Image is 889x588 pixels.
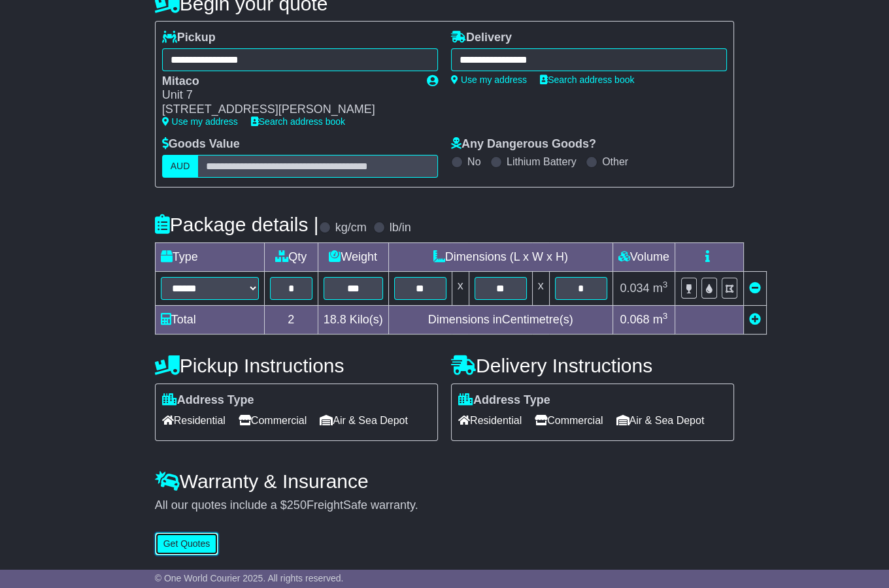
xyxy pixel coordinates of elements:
[335,221,367,235] label: kg/cm
[663,311,668,321] sup: 3
[162,410,226,431] span: Residential
[155,498,735,513] div: All our quotes include a $ FreightSafe warranty.
[162,31,216,45] label: Pickup
[749,313,761,326] a: Add new item
[162,137,240,152] label: Goods Value
[451,74,527,85] a: Use my address
[162,116,238,127] a: Use my address
[155,532,219,555] button: Get Quotes
[318,305,388,334] td: Kilo(s)
[602,155,628,168] label: Other
[458,410,522,431] span: Residential
[451,137,596,152] label: Any Dangerous Goods?
[162,74,414,89] div: Mitaco
[264,305,318,334] td: 2
[540,74,634,85] a: Search address book
[162,393,254,408] label: Address Type
[155,214,319,235] h4: Package details |
[155,305,264,334] td: Total
[467,155,480,168] label: No
[390,221,411,235] label: lb/in
[616,410,705,431] span: Air & Sea Depot
[663,280,668,289] sup: 3
[320,410,408,431] span: Air & Sea Depot
[388,305,612,334] td: Dimensions in Centimetre(s)
[653,282,668,295] span: m
[162,88,414,103] div: Unit 7
[620,313,649,326] span: 0.068
[239,410,307,431] span: Commercial
[458,393,550,408] label: Address Type
[535,410,603,431] span: Commercial
[162,155,199,178] label: AUD
[324,313,346,326] span: 18.8
[251,116,345,127] a: Search address book
[507,155,577,168] label: Lithium Battery
[452,271,469,305] td: x
[749,282,761,295] a: Remove this item
[162,103,414,117] div: [STREET_ADDRESS][PERSON_NAME]
[264,242,318,271] td: Qty
[653,313,668,326] span: m
[155,355,438,376] h4: Pickup Instructions
[287,498,307,512] span: 250
[388,242,612,271] td: Dimensions (L x W x H)
[155,470,735,492] h4: Warranty & Insurance
[318,242,388,271] td: Weight
[155,573,344,583] span: © One World Courier 2025. All rights reserved.
[620,282,649,295] span: 0.034
[532,271,549,305] td: x
[155,242,264,271] td: Type
[451,355,734,376] h4: Delivery Instructions
[612,242,675,271] td: Volume
[451,31,512,45] label: Delivery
